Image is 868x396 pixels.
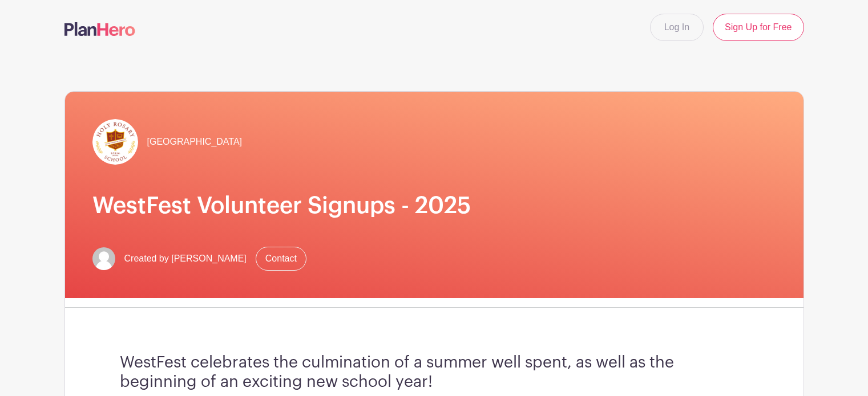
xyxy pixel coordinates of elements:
[120,353,749,391] h3: WestFest celebrates the culmination of a summer well spent, as well as the beginning of an exciti...
[64,22,135,36] img: logo-507f7623f17ff9eddc593b1ce0a138ce2505c220e1c5a4e2b4648c50719b7d32.svg
[147,135,243,149] span: [GEOGRAPHIC_DATA]
[92,247,115,270] img: default-ce2991bfa6775e67f084385cd625a349d9dcbb7a52a09fb2fda1e96e2d18dcdb.png
[650,14,704,41] a: Log In
[92,192,776,219] h1: WestFest Volunteer Signups - 2025
[256,247,306,271] a: Contact
[92,119,138,165] img: hr-logo-circle.png
[713,14,804,41] a: Sign Up for Free
[124,252,247,266] span: Created by [PERSON_NAME]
